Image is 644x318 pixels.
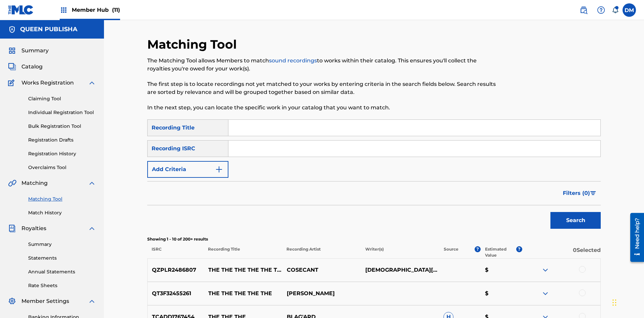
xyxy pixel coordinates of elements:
[28,137,96,144] a: Registration Drafts
[28,109,96,116] a: Individual Registration Tool
[147,104,496,112] p: In the next step, you can locate the specific work in your catalog that you want to match.
[28,164,96,171] a: Overclaims Tool
[563,189,590,197] span: Filters ( 0 )
[147,57,496,73] p: The Matching Tool allows Members to match to works within their catalog. This ensures you'll coll...
[361,246,439,258] p: Writer(s)
[594,3,608,17] div: Help
[147,246,204,258] p: ISRC
[481,266,522,274] p: $
[559,185,601,202] button: Filters (0)
[28,150,96,157] a: Registration History
[148,289,204,298] p: QT3F32455261
[21,63,43,71] span: Catalog
[28,241,96,248] a: Summary
[8,179,16,187] img: Matching
[481,289,522,298] p: $
[28,196,96,203] a: Matching Tool
[21,297,69,305] span: Member Settings
[550,212,601,229] button: Search
[21,224,46,232] span: Royalties
[204,246,282,258] p: Recording Title
[580,6,588,14] img: search
[215,165,223,173] img: 9d2ae6d4665cec9f34b9.svg
[282,246,361,258] p: Recording Artist
[444,246,459,258] p: Source
[72,6,120,14] span: Member Hub
[28,123,96,130] a: Bulk Registration Tool
[8,297,16,305] img: Member Settings
[361,266,439,274] p: [DEMOGRAPHIC_DATA][PERSON_NAME]
[204,289,282,298] p: THE THE THE THE THE
[8,79,17,87] img: Works Registration
[522,246,601,258] p: 0 Selected
[88,224,96,232] img: expand
[147,37,240,52] h2: Matching Tool
[475,246,481,252] span: ?
[20,25,77,33] h5: QUEEN PUBLISHA
[623,3,636,17] div: User Menu
[625,210,644,265] iframe: Resource Center
[88,179,96,187] img: expand
[8,63,43,71] a: CatalogCatalog
[282,266,361,274] p: COSECANT
[28,282,96,289] a: Rate Sheets
[610,286,644,318] iframe: Chat Widget
[8,25,16,34] img: Accounts
[8,224,16,232] img: Royalties
[28,268,96,275] a: Annual Statements
[28,209,96,216] a: Match History
[485,246,516,258] p: Estimated Value
[147,161,228,178] button: Add Criteria
[612,293,616,313] div: Drag
[147,80,496,96] p: The first step is to locate recordings not yet matched to your works by entering criteria in the ...
[282,289,361,298] p: [PERSON_NAME]
[590,191,596,195] img: filter
[21,179,48,187] span: Matching
[147,119,601,232] form: Search Form
[112,7,120,13] span: (11)
[577,3,590,17] a: Public Search
[88,79,96,87] img: expand
[8,5,34,15] img: MLC Logo
[8,63,16,71] img: Catalog
[8,47,16,55] img: Summary
[8,47,49,55] a: SummarySummary
[516,246,522,252] span: ?
[612,7,619,13] div: Notifications
[21,79,74,87] span: Works Registration
[147,236,601,242] p: Showing 1 - 10 of 200+ results
[21,47,49,55] span: Summary
[28,255,96,262] a: Statements
[541,289,549,298] img: expand
[597,6,605,14] img: help
[269,57,317,64] a: sound recordings
[204,266,282,274] p: THE THE THE THE THE THE THE THE
[88,297,96,305] img: expand
[28,95,96,102] a: Claiming Tool
[148,266,204,274] p: QZPLR2486807
[60,6,68,14] img: Top Rightsholders
[541,266,549,274] img: expand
